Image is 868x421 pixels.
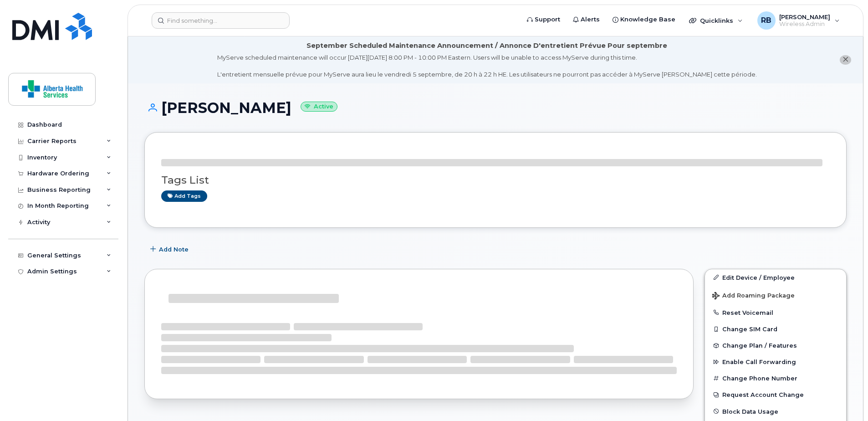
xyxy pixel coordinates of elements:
[705,370,846,386] button: Change Phone Number
[705,386,846,403] button: Request Account Change
[712,292,795,301] span: Add Roaming Package
[144,241,196,258] button: Add Note
[159,245,189,254] span: Add Note
[301,102,337,112] small: Active
[705,337,846,354] button: Change Plan / Features
[722,359,796,365] span: Enable Call Forwarding
[144,100,847,116] h1: [PERSON_NAME]
[705,321,846,337] button: Change SIM Card
[161,175,830,186] h3: Tags List
[705,403,846,420] button: Block Data Usage
[217,53,757,79] div: MyServe scheduled maintenance will occur [DATE][DATE] 8:00 PM - 10:00 PM Eastern. Users will be u...
[705,354,846,370] button: Enable Call Forwarding
[705,269,846,286] a: Edit Device / Employee
[306,41,667,51] div: September Scheduled Maintenance Announcement / Annonce D'entretient Prévue Pour septembre
[705,304,846,321] button: Reset Voicemail
[722,342,797,349] span: Change Plan / Features
[705,286,846,304] button: Add Roaming Package
[840,55,851,65] button: close notification
[161,190,207,202] a: Add tags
